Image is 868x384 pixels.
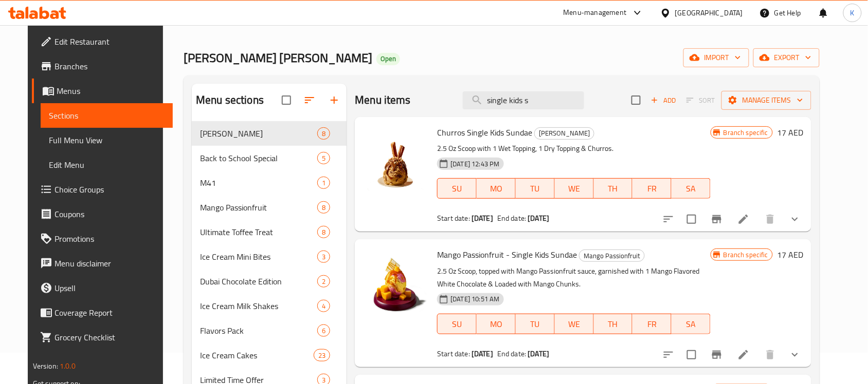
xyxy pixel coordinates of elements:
button: delete [758,207,783,232]
span: MO [481,317,512,332]
span: Edit Menu [49,159,165,171]
span: TU [520,317,551,332]
a: Menus [344,14,380,28]
button: TH [594,314,633,334]
div: Churros Sundae [200,127,317,140]
button: Branch-specific-item [704,207,729,232]
button: TH [594,178,633,199]
div: Flavors Pack [200,324,317,337]
button: sort-choices [656,207,681,232]
span: 6 [318,326,330,336]
button: WE [555,178,594,199]
a: Grocery Checklist [32,325,173,350]
button: WE [555,314,594,334]
div: Flavors Pack6 [192,318,347,343]
div: Dubai Chocolate Edition2 [192,269,347,294]
span: 1.0.0 [60,359,76,373]
span: Add item [647,92,680,108]
span: Sections [49,109,165,122]
span: Select section first [680,92,721,108]
span: Select all sections [276,89,297,111]
b: [DATE] [472,347,493,360]
div: items [317,226,330,238]
div: [GEOGRAPHIC_DATA] [675,7,743,18]
span: Promotions [55,233,165,245]
input: search [463,91,584,109]
button: Branch-specific-item [704,342,729,367]
button: SA [672,178,711,199]
span: FR [637,181,667,196]
span: WE [559,317,590,332]
button: delete [758,342,783,367]
span: Sort sections [297,88,322,112]
button: FR [632,314,672,334]
span: Mango Passionfruit [200,201,317,214]
a: Upsell [32,276,173,300]
li: / [336,15,340,27]
span: Manage items [730,94,803,107]
div: items [317,300,330,312]
div: Menu-management [564,7,627,19]
span: 4 [318,301,330,311]
a: Sections [41,103,173,128]
span: Churros Single Kids Sundae [437,125,532,140]
span: Version: [33,359,58,373]
a: Branches [32,54,173,79]
span: Branch specific [719,250,772,260]
span: SU [442,317,473,332]
button: SA [672,314,711,334]
a: Promotions [32,226,173,251]
li: / [221,15,224,27]
span: Ultimate Toffee Treat [200,226,317,238]
span: [DATE] 10:51 AM [446,294,503,304]
span: Coupons [55,208,165,220]
span: Coverage Report [55,306,165,319]
div: Ice Cream Cakes23 [192,343,347,368]
span: Ice Cream Mini Bites [200,251,317,263]
b: [DATE] [528,347,550,360]
span: Select section [625,89,647,111]
p: 2.5 Oz Scoop with 1 Wet Topping, 1 Dry Topping & Churros. [437,142,711,155]
b: [DATE] [472,212,493,225]
span: [DATE] 12:43 PM [446,159,503,169]
span: [PERSON_NAME] [535,127,594,139]
a: Home [184,15,216,27]
span: Add [649,94,677,106]
span: SU [442,181,473,196]
span: import [692,51,741,64]
img: Mango Passionfruit - Single Kids Sundae [363,247,429,313]
span: Full Menu View [49,134,165,146]
a: Edit menu item [737,213,750,225]
span: 8 [318,129,330,139]
span: Menu disclaimer [55,257,165,270]
button: FR [632,178,672,199]
button: MO [477,314,516,334]
span: Menus [356,15,380,27]
a: Menu disclaimer [32,251,173,276]
div: items [317,324,330,337]
div: Open [376,53,400,65]
span: Mango Passionfruit [580,250,644,262]
span: Back to School Special [200,152,317,164]
span: TH [598,317,629,332]
h6: 17 AED [777,125,803,140]
a: Menus [32,79,173,103]
span: Ice Cream Cakes [200,349,314,361]
span: Select to update [681,344,702,366]
button: sort-choices [656,342,681,367]
span: 23 [314,351,330,360]
button: MO [477,178,516,199]
div: items [317,152,330,164]
span: WE [559,181,590,196]
span: Upsell [55,282,165,294]
span: Branch specific [719,128,772,138]
span: Start date: [437,212,470,225]
span: Dubai Chocolate Edition [200,275,317,287]
div: items [317,275,330,287]
span: Start date: [437,347,470,360]
a: Coverage Report [32,300,173,325]
a: Edit Restaurant [32,29,173,54]
div: Mango Passionfruit [579,249,645,262]
button: Manage items [721,91,811,110]
div: items [317,177,330,189]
